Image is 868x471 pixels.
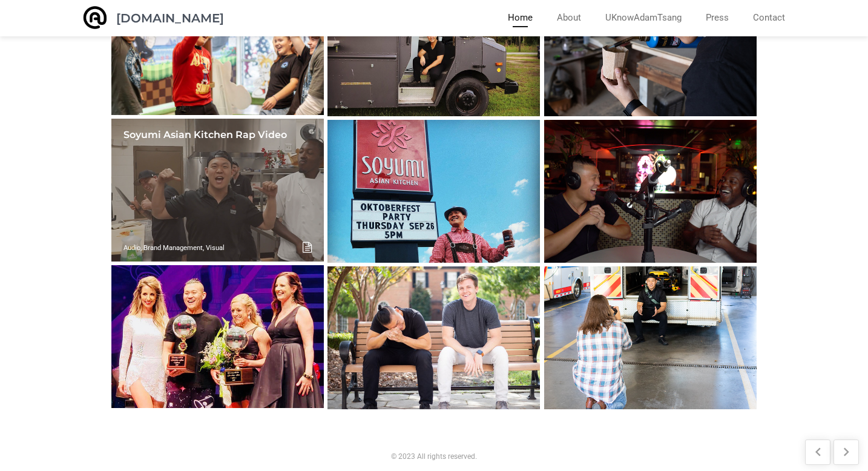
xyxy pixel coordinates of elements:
a: About [557,8,581,27]
a: Contact [753,8,785,27]
a: [DOMAIN_NAME] [116,12,224,24]
a: Home [508,8,533,27]
a: UKnowAdamTsang [605,8,682,27]
a: Press [706,8,729,27]
img: image [83,5,107,30]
